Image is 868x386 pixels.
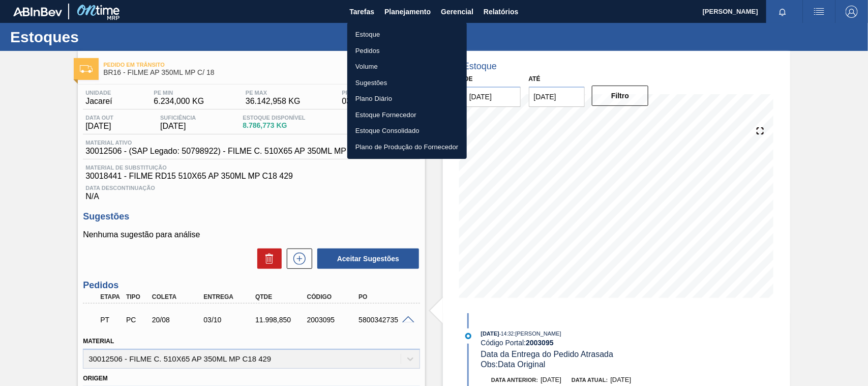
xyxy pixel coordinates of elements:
a: Estoque [347,26,467,43]
a: Plano de Produção do Fornecedor [347,139,467,155]
a: Estoque Consolidado [347,123,467,139]
a: Plano Diário [347,91,467,107]
a: Pedidos [347,43,467,59]
a: Volume [347,59,467,75]
a: Estoque Fornecedor [347,107,467,123]
a: Sugestões [347,75,467,91]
